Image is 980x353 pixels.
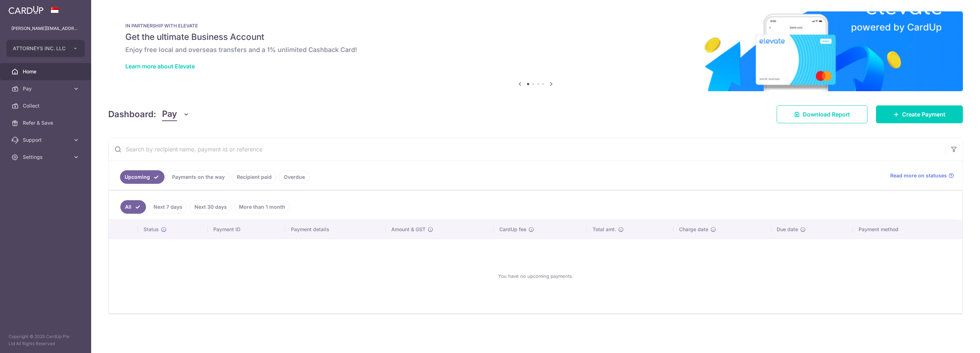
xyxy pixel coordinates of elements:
[679,226,708,233] span: Charge date
[125,63,195,70] a: Learn more about Elevate
[234,200,290,214] a: More than 1 month
[125,23,946,28] p: IN PARTNERSHIP WITH ELEVATE
[120,170,165,184] a: Upcoming
[391,226,426,233] span: Amount & GST
[162,108,189,121] button: Pay
[23,68,70,75] span: Home
[499,226,526,233] span: CardUp fee
[279,170,309,184] a: Overdue
[162,108,177,121] span: Pay
[23,102,70,109] span: Collect
[11,25,80,32] p: [PERSON_NAME][EMAIL_ADDRESS][DOMAIN_NAME]
[23,119,70,126] span: Refer & Save
[890,172,954,179] a: Read more on statuses
[285,220,386,239] th: Payment details
[108,11,963,91] img: Renovation banner
[593,226,616,233] span: Total amt.
[9,6,43,14] img: CardUp
[167,170,229,184] a: Payments on the way
[23,85,70,92] span: Pay
[149,200,187,214] a: Next 7 days
[803,110,850,119] span: Download Report
[853,220,962,239] th: Payment method
[13,45,66,52] span: ATTORNEYS INC. LLC
[108,108,156,121] h4: Dashboard:
[125,46,946,54] h6: Enjoy free local and overseas transfers and a 1% unlimited Cashback Card!
[777,105,867,123] a: Download Report
[208,220,285,239] th: Payment ID
[190,200,231,214] a: Next 30 days
[876,105,963,123] a: Create Payment
[777,226,798,233] span: Due date
[232,170,276,184] a: Recipient paid
[934,332,973,349] iframe: Opens a widget where you can find more information
[902,110,945,119] span: Create Payment
[144,226,159,233] span: Status
[118,245,954,307] div: You have no upcoming payments.
[6,40,85,57] button: ATTORNEYS INC. LLC
[120,200,146,214] a: All
[23,136,70,144] span: Support
[109,138,945,161] input: Search by recipient name, payment id or reference
[125,31,946,43] h5: Get the ultimate Business Account
[23,154,70,161] span: Settings
[890,172,947,179] span: Read more on statuses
